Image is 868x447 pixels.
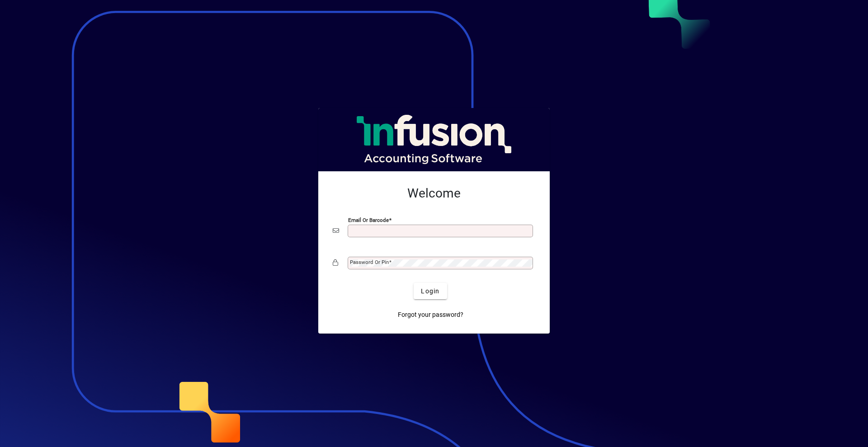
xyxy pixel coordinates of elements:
[394,306,467,323] a: Forgot your password?
[350,259,389,265] mat-label: Password or Pin
[421,287,439,296] span: Login
[414,283,447,299] button: Login
[348,217,389,223] mat-label: Email or Barcode
[398,310,463,320] span: Forgot your password?
[333,186,535,201] h2: Welcome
